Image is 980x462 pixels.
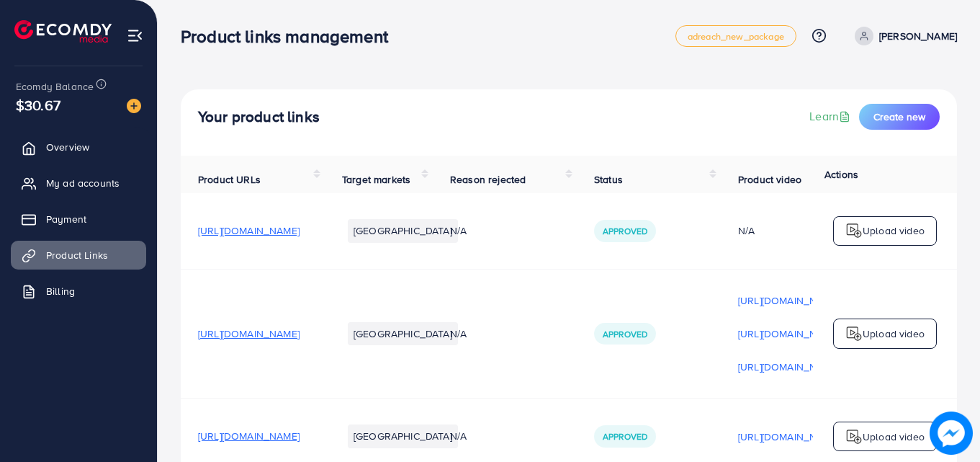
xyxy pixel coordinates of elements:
[738,325,840,342] p: [URL][DOMAIN_NAME]
[450,172,526,187] span: Reason rejected
[11,205,146,234] a: Payment
[127,99,141,113] img: image
[198,108,320,126] h4: Your product links
[603,225,647,237] span: Approved
[849,27,957,45] a: [PERSON_NAME]
[16,94,60,115] span: $30.67
[688,32,784,41] span: adreach_new_package
[863,222,925,239] p: Upload video
[127,27,143,44] img: menu
[594,172,623,187] span: Status
[863,428,925,445] p: Upload video
[738,358,840,376] p: [URL][DOMAIN_NAME]
[738,292,840,309] p: [URL][DOMAIN_NAME]
[46,140,89,154] span: Overview
[348,322,458,345] li: [GEOGRAPHIC_DATA]
[11,169,146,197] a: My ad accounts
[845,428,863,445] img: logo
[46,284,75,298] span: Billing
[845,222,863,239] img: logo
[348,425,458,448] li: [GEOGRAPHIC_DATA]
[11,277,146,306] a: Billing
[348,219,458,242] li: [GEOGRAPHIC_DATA]
[342,172,410,187] span: Target markets
[16,79,94,94] span: Ecomdy Balance
[11,133,146,161] a: Overview
[198,172,261,187] span: Product URLs
[824,167,858,182] span: Actions
[863,325,925,342] p: Upload video
[198,326,300,341] span: [URL][DOMAIN_NAME]
[450,223,467,238] span: N/A
[930,412,973,455] img: image
[46,176,120,190] span: My ad accounts
[879,27,957,45] p: [PERSON_NAME]
[738,172,801,187] span: Product video
[46,212,86,226] span: Payment
[603,430,647,443] span: Approved
[809,108,853,125] a: Learn
[11,241,146,270] a: Product Links
[859,104,940,130] button: Create new
[450,429,467,443] span: N/A
[873,110,925,124] span: Create new
[181,26,400,47] h3: Product links management
[675,25,796,47] a: adreach_new_package
[14,20,112,43] img: logo
[198,223,300,238] span: [URL][DOMAIN_NAME]
[845,325,863,342] img: logo
[738,223,840,238] div: N/A
[450,326,467,341] span: N/A
[738,428,840,445] p: [URL][DOMAIN_NAME]
[603,328,647,340] span: Approved
[46,248,108,262] span: Product Links
[198,429,300,443] span: [URL][DOMAIN_NAME]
